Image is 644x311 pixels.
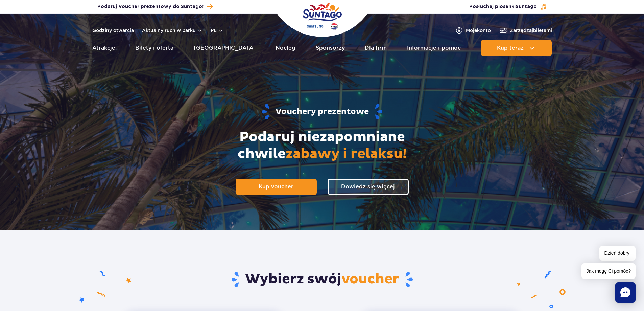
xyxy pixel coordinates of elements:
a: Podaruj Voucher prezentowy do Suntago! [97,2,213,11]
span: Zarządzaj biletami [510,27,552,34]
a: [GEOGRAPHIC_DATA] [194,40,256,56]
a: Dowiedz się więcej [328,179,409,195]
span: zabawy i relaksu! [286,146,407,162]
a: Bilety i oferta [135,40,173,56]
a: Zarządzajbiletami [499,26,552,35]
h2: Wybierz swój [124,271,520,288]
a: Kup voucher [236,179,317,195]
span: Suntago [516,4,537,9]
span: Posłuchaj piosenki [469,3,537,10]
a: Dla firm [365,40,387,56]
a: Godziny otwarcia [92,27,134,34]
span: Moje konto [466,27,491,34]
a: Mojekonto [455,26,491,35]
a: Sponsorzy [316,40,345,56]
span: Dowiedz się więcej [341,183,395,190]
a: Nocleg [276,40,295,56]
a: Informacje i pomoc [407,40,461,56]
span: voucher [341,271,399,288]
button: Posłuchaj piosenkiSuntago [469,3,547,10]
span: Dzień dobry! [599,246,636,261]
h1: Vouchery prezentowe [105,103,540,120]
a: Atrakcje [92,40,115,56]
span: Jak mogę Ci pomóc? [581,263,636,279]
span: Kup teraz [497,45,524,51]
span: Podaruj Voucher prezentowy do Suntago! [97,3,204,10]
span: Kup voucher [259,183,293,190]
h2: Podaruj niezapomniane chwile [204,129,440,162]
button: Aktualny ruch w parku [142,28,202,33]
button: pl [211,27,223,34]
button: Kup teraz [481,40,552,56]
div: Chat [615,282,636,303]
